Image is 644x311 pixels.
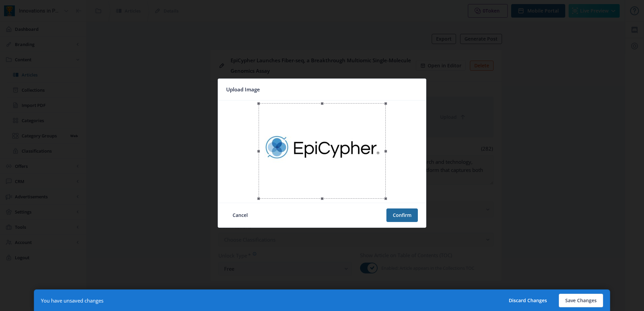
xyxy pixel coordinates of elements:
[226,84,260,95] span: Upload Image
[41,297,103,304] div: You have unsaved changes
[559,294,603,307] button: Save Changes
[386,208,418,222] button: Confirm
[226,208,254,222] button: Cancel
[502,294,553,307] button: Discard Changes
[221,103,423,199] img: D5GAEGsfshTUAAAAAElFTkSuQmCC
